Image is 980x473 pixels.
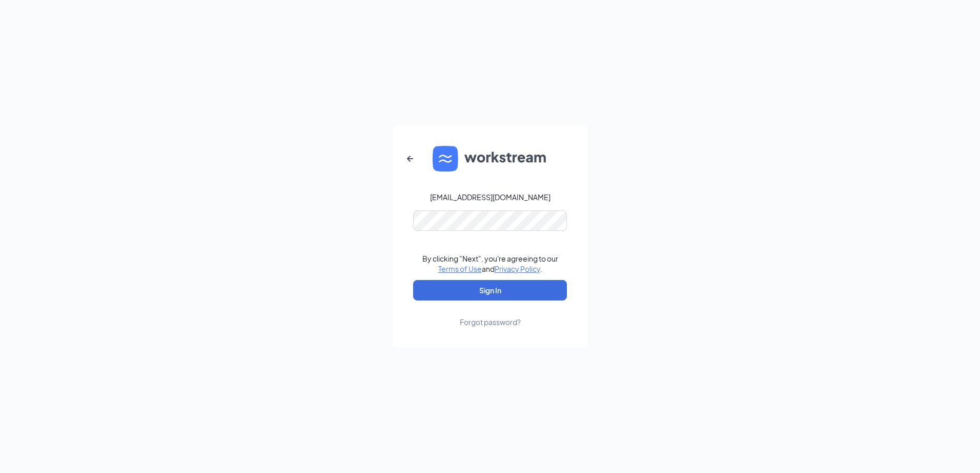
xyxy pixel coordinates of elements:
[495,264,540,273] a: Privacy Policy
[413,280,567,300] button: Sign In
[460,300,521,327] a: Forgot password?
[438,264,482,273] a: Terms of Use
[433,146,547,171] img: WS logo and Workstream text
[430,192,550,202] div: [EMAIL_ADDRESS][DOMAIN_NAME]
[404,153,416,165] svg: ArrowLeftNew
[398,146,422,171] button: ArrowLeftNew
[422,253,558,274] div: By clicking "Next", you're agreeing to our and .
[460,317,521,327] div: Forgot password?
